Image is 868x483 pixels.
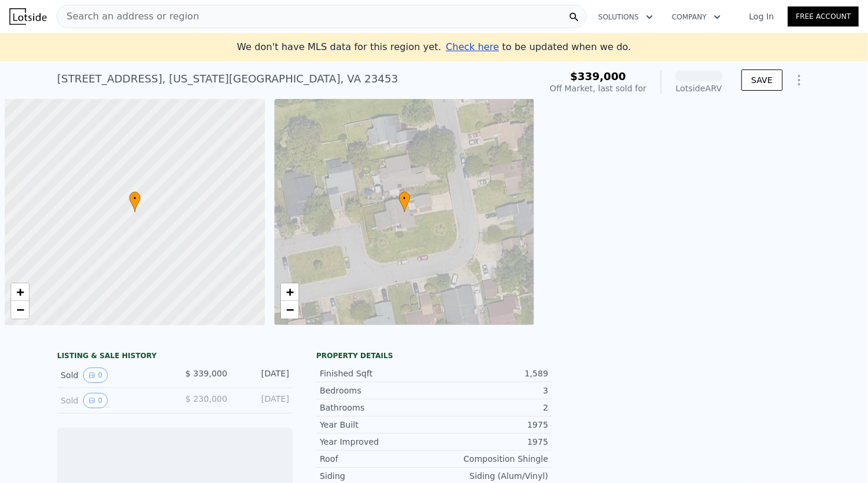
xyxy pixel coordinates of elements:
[434,368,548,379] div: 1,589
[550,82,647,94] div: Off Market, last sold for
[237,368,289,383] div: [DATE]
[662,6,730,28] button: Company
[129,193,141,204] span: •
[570,70,626,82] span: $339,000
[434,453,548,465] div: Composition Shingle
[286,284,293,299] span: +
[320,368,434,379] div: Finished Sqft
[281,283,299,301] a: Zoom in
[185,394,227,403] span: $ 230,000
[16,302,24,317] span: −
[434,385,548,396] div: 3
[83,368,108,383] button: View historical data
[399,191,410,212] div: •
[61,393,165,408] div: Sold
[11,301,29,319] a: Zoom out
[675,82,723,94] div: Lotside ARV
[446,41,499,52] span: Check here
[286,302,293,317] span: −
[320,385,434,396] div: Bedrooms
[434,402,548,413] div: 2
[16,284,24,299] span: +
[9,8,47,25] img: Lotside
[57,351,293,363] div: LISTING & SALE HISTORY
[316,351,552,360] div: Property details
[11,283,29,301] a: Zoom in
[446,40,631,54] div: to be updated when we do.
[83,393,108,408] button: View historical data
[320,402,434,413] div: Bathrooms
[61,368,165,383] div: Sold
[185,369,227,378] span: $ 339,000
[320,436,434,448] div: Year Improved
[399,193,410,204] span: •
[320,470,434,482] div: Siding
[434,470,548,482] div: Siding (Alum/Vinyl)
[237,393,289,408] div: [DATE]
[57,71,398,87] div: [STREET_ADDRESS] , [US_STATE][GEOGRAPHIC_DATA] , VA 23453
[589,6,662,28] button: Solutions
[787,68,811,92] button: Show Options
[434,436,548,448] div: 1975
[788,6,859,27] a: Free Account
[320,453,434,465] div: Roof
[735,11,788,22] a: Log In
[741,70,783,91] button: SAVE
[237,40,631,54] div: We don't have MLS data for this region yet.
[320,419,434,431] div: Year Built
[129,191,141,212] div: •
[434,419,548,431] div: 1975
[281,301,299,319] a: Zoom out
[57,9,199,24] span: Search an address or region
